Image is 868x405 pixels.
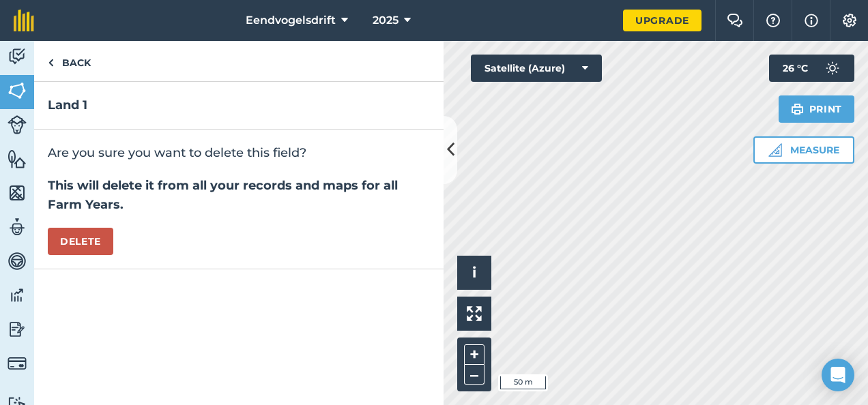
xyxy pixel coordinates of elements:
[472,264,476,281] span: i
[753,136,854,164] button: Measure
[822,359,854,391] div: Open Intercom Messenger
[246,12,336,29] span: Eendvogelsdrift
[8,217,27,237] img: svg+xml;base64,PD94bWwgdmVyc2lvbj0iMS4wIiBlbmNvZGluZz0idXRmLTgiPz4KPCEtLSBHZW5lcmF0b3I6IEFkb2JlIE...
[779,95,855,123] button: Print
[727,14,743,27] img: Two speech bubbles overlapping with the left bubble in the forefront
[805,12,818,29] img: svg+xml;base64,PHN2ZyB4bWxucz0iaHR0cDovL3d3dy53My5vcmcvMjAwMC9zdmciIHdpZHRoPSIxNyIgaGVpZ2h0PSIxNy...
[768,143,782,157] img: Ruler icon
[8,285,27,305] img: svg+xml;base64,PD94bWwgdmVyc2lvbj0iMS4wIiBlbmNvZGluZz0idXRmLTgiPz4KPCEtLSBHZW5lcmF0b3I6IEFkb2JlIE...
[8,149,27,169] img: svg+xml;base64,PHN2ZyB4bWxucz0iaHR0cDovL3d3dy53My5vcmcvMjAwMC9zdmciIHdpZHRoPSI1NiIgaGVpZ2h0PSI2MC...
[48,178,398,212] strong: This will delete it from all your records and maps for all Farm Years.
[457,256,491,290] button: i
[373,12,399,29] span: 2025
[8,354,27,373] img: svg+xml;base64,PD94bWwgdmVyc2lvbj0iMS4wIiBlbmNvZGluZz0idXRmLTgiPz4KPCEtLSBHZW5lcmF0b3I6IEFkb2JlIE...
[8,183,27,203] img: svg+xml;base64,PHN2ZyB4bWxucz0iaHR0cDovL3d3dy53My5vcmcvMjAwMC9zdmciIHdpZHRoPSI1NiIgaGVpZ2h0PSI2MC...
[48,95,430,115] h2: Land 1
[769,55,854,82] button: 26 °C
[623,10,701,31] a: Upgrade
[34,41,104,81] a: Back
[819,55,846,82] img: svg+xml;base64,PD94bWwgdmVyc2lvbj0iMS4wIiBlbmNvZGluZz0idXRmLTgiPz4KPCEtLSBHZW5lcmF0b3I6IEFkb2JlIE...
[464,365,484,385] button: –
[467,306,482,321] img: Four arrows, one pointing top left, one top right, one bottom right and the last bottom left
[8,46,27,67] img: svg+xml;base64,PD94bWwgdmVyc2lvbj0iMS4wIiBlbmNvZGluZz0idXRmLTgiPz4KPCEtLSBHZW5lcmF0b3I6IEFkb2JlIE...
[8,80,27,101] img: svg+xml;base64,PHN2ZyB4bWxucz0iaHR0cDovL3d3dy53My5vcmcvMjAwMC9zdmciIHdpZHRoPSI1NiIgaGVpZ2h0PSI2MC...
[791,101,804,117] img: svg+xml;base64,PHN2ZyB4bWxucz0iaHR0cDovL3d3dy53My5vcmcvMjAwMC9zdmciIHdpZHRoPSIxOSIgaGVpZ2h0PSIyNC...
[48,55,54,71] img: svg+xml;base64,PHN2ZyB4bWxucz0iaHR0cDovL3d3dy53My5vcmcvMjAwMC9zdmciIHdpZHRoPSI5IiBoZWlnaHQ9IjI0Ii...
[464,344,484,365] button: +
[841,14,858,27] img: A cog icon
[765,14,781,27] img: A question mark icon
[48,143,430,162] p: Are you sure you want to delete this field?
[783,55,808,82] span: 26 ° C
[8,115,27,134] img: svg+xml;base64,PD94bWwgdmVyc2lvbj0iMS4wIiBlbmNvZGluZz0idXRmLTgiPz4KPCEtLSBHZW5lcmF0b3I6IEFkb2JlIE...
[14,10,34,31] img: fieldmargin Logo
[48,228,113,255] button: Delete
[8,319,27,340] img: svg+xml;base64,PD94bWwgdmVyc2lvbj0iMS4wIiBlbmNvZGluZz0idXRmLTgiPz4KPCEtLSBHZW5lcmF0b3I6IEFkb2JlIE...
[8,251,27,271] img: svg+xml;base64,PD94bWwgdmVyc2lvbj0iMS4wIiBlbmNvZGluZz0idXRmLTgiPz4KPCEtLSBHZW5lcmF0b3I6IEFkb2JlIE...
[471,55,602,82] button: Satellite (Azure)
